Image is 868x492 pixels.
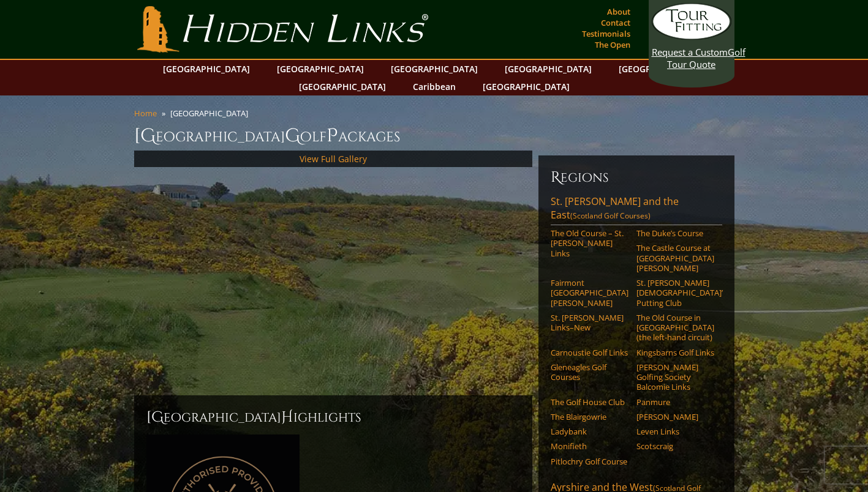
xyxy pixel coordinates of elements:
li: [GEOGRAPHIC_DATA] [170,108,253,119]
a: The Blairgowrie [551,412,628,422]
a: Home [134,108,157,119]
a: Contact [598,14,633,31]
a: Caribbean [407,78,462,95]
a: Fairmont [GEOGRAPHIC_DATA][PERSON_NAME] [551,278,628,308]
a: View Full Gallery [300,153,367,165]
h1: [GEOGRAPHIC_DATA] olf ackages [134,124,734,148]
a: Scotscraig [636,441,714,451]
span: P [326,124,338,148]
a: The Golf House Club [551,397,628,407]
a: Request a CustomGolf Tour Quote [652,3,731,70]
a: [GEOGRAPHIC_DATA] [499,60,598,78]
a: [GEOGRAPHIC_DATA] [271,60,370,78]
a: [GEOGRAPHIC_DATA] [385,60,484,78]
a: St. [PERSON_NAME] Links–New [551,313,628,333]
span: (Scotland Golf Courses) [570,211,651,221]
a: Carnoustie Golf Links [551,348,628,357]
a: The Old Course – St. [PERSON_NAME] Links [551,228,628,258]
a: [GEOGRAPHIC_DATA] [477,78,576,95]
a: [GEOGRAPHIC_DATA] [293,78,392,95]
a: About [604,3,633,20]
a: Monifieth [551,441,628,451]
a: [PERSON_NAME] Golfing Society Balcomie Links [636,362,714,392]
a: [GEOGRAPHIC_DATA] [613,60,712,78]
a: The Castle Course at [GEOGRAPHIC_DATA][PERSON_NAME] [636,243,714,273]
span: G [285,124,300,148]
a: Testimonials [579,25,633,42]
span: Request a Custom [652,46,728,58]
a: The Duke’s Course [636,228,714,238]
h6: Regions [551,168,722,187]
a: St. [PERSON_NAME] [DEMOGRAPHIC_DATA]’ Putting Club [636,278,714,308]
a: The Open [592,36,633,53]
a: The Old Course in [GEOGRAPHIC_DATA] (the left-hand circuit) [636,313,714,343]
a: Ladybank [551,427,628,436]
h2: [GEOGRAPHIC_DATA] ighlights [146,408,520,427]
a: [GEOGRAPHIC_DATA] [157,60,256,78]
a: Gleneagles Golf Courses [551,362,628,382]
a: St. [PERSON_NAME] and the East(Scotland Golf Courses) [551,195,722,225]
a: [PERSON_NAME] [636,412,714,422]
a: Kingsbarns Golf Links [636,348,714,357]
a: Panmure [636,397,714,407]
span: H [281,408,293,427]
a: Pitlochry Golf Course [551,457,628,466]
a: Leven Links [636,427,714,436]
